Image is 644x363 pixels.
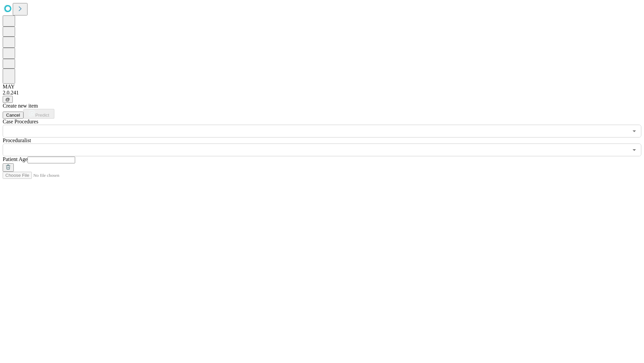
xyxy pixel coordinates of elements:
[630,145,639,155] button: Open
[23,109,54,119] button: Predict
[3,90,641,96] div: 2.0.241
[3,137,31,143] span: Proceduralist
[3,103,38,109] span: Create new item
[5,97,10,102] span: @
[6,113,20,118] span: Cancel
[3,119,38,124] span: Scheduled Procedure
[630,126,639,136] button: Open
[3,156,28,162] span: Patient Age
[3,112,23,119] button: Cancel
[35,113,49,118] span: Predict
[3,84,641,90] div: MAY
[3,96,13,103] button: @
